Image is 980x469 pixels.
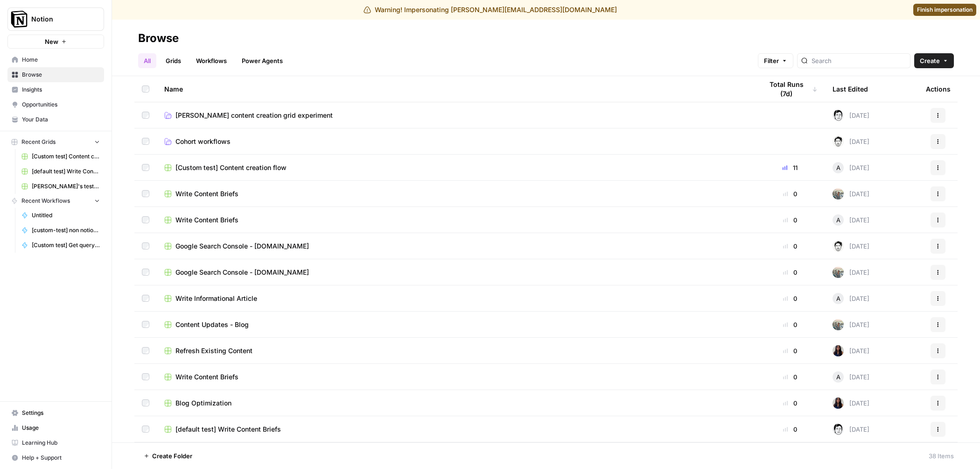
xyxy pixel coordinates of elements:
div: 0 [763,268,818,277]
div: [DATE] [833,162,869,173]
span: Learning Hub [22,439,100,447]
div: Actions [926,76,951,102]
span: New [45,37,58,46]
span: [Custom test] Content creation flow [175,163,287,172]
div: [DATE] [833,267,869,278]
a: Settings [7,405,104,420]
a: Untitled [17,208,104,223]
span: Google Search Console - [DOMAIN_NAME] [175,242,309,251]
div: 0 [763,294,818,303]
img: 75qonnoumdsaaghxm7olv8a2cxbb [833,267,844,278]
button: Help + Support [7,450,104,465]
div: Warning! Impersonating [PERSON_NAME][EMAIL_ADDRESS][DOMAIN_NAME] [364,5,617,14]
a: Workflows [190,53,232,68]
img: 5lp2bkrprq8dftg9hzi4ynhb01dj [833,136,844,147]
span: Insights [22,85,100,94]
span: Write Content Briefs [175,372,238,382]
div: [DATE] [833,371,869,383]
span: [PERSON_NAME] content creation grid experiment [175,111,333,120]
div: 0 [763,189,818,199]
span: Your Data [22,115,100,124]
span: A [836,163,840,172]
a: Content Updates - Blog [164,320,748,329]
img: ygx76vswflo5630il17c0dd006mi [833,110,844,121]
a: [PERSON_NAME] content creation grid experiment [164,111,748,120]
a: [Custom test] Content creation flow [164,163,748,172]
span: A [836,294,840,303]
a: Grids [160,53,187,68]
span: Content Updates - Blog [175,320,249,329]
div: [DATE] [833,110,869,121]
span: Write Content Briefs [175,215,238,225]
a: [default test] Write Content Briefs [17,164,104,179]
span: Home [22,56,100,64]
div: [DATE] [833,136,869,147]
span: Usage [22,424,100,432]
button: Workspace: Notion [7,7,104,31]
span: [Custom test] Get query fanout from topic [32,241,100,249]
span: Recent Grids [21,138,56,146]
div: Browse [138,31,179,46]
a: Finish impersonation [913,4,976,16]
a: Usage [7,420,104,435]
div: 0 [763,425,818,434]
a: Write Content Briefs [164,372,748,382]
img: 75qonnoumdsaaghxm7olv8a2cxbb [833,188,844,199]
a: Write Content Briefs [164,189,748,199]
img: Notion Logo [11,11,28,28]
span: [default test] Write Content Briefs [175,425,281,434]
span: Write Informational Article [175,294,257,303]
div: 0 [763,398,818,408]
button: Recent Grids [7,135,104,149]
span: Opportunities [22,100,100,109]
button: Recent Workflows [7,194,104,208]
img: rox323kbkgutb4wcij4krxobkpon [833,345,844,356]
a: [Custom test] Content creation flow [17,149,104,164]
span: Recent Workflows [21,197,70,205]
button: Create [914,53,954,68]
div: 0 [763,346,818,355]
span: Settings [22,409,100,417]
span: Blog Optimization [175,398,231,408]
a: Refresh Existing Content [164,346,748,355]
span: Create Folder [152,451,192,461]
div: [DATE] [833,293,869,304]
span: [default test] Write Content Briefs [32,167,100,176]
div: 38 Items [929,451,954,461]
a: [Custom test] Get query fanout from topic [17,238,104,253]
span: A [836,372,840,382]
div: [DATE] [833,345,869,356]
span: Untitled [32,211,100,220]
span: Google Search Console - [DOMAIN_NAME] [175,268,309,277]
span: Refresh Existing Content [175,346,252,355]
a: [default test] Write Content Briefs [164,425,748,434]
a: All [138,53,156,68]
img: rox323kbkgutb4wcij4krxobkpon [833,398,844,409]
a: Browse [7,67,104,82]
a: [PERSON_NAME]'s test Grid [17,179,104,194]
a: Insights [7,82,104,97]
span: [PERSON_NAME]'s test Grid [32,182,100,191]
a: Write Informational Article [164,294,748,303]
div: Total Runs (7d) [763,76,818,102]
span: Cohort workflows [175,137,231,146]
div: 0 [763,215,818,225]
a: Write Content Briefs [164,215,748,225]
a: Your Data [7,112,104,127]
img: ygx76vswflo5630il17c0dd006mi [833,424,844,435]
a: Power Agents [236,53,288,68]
div: Last Edited [833,76,868,102]
span: Write Content Briefs [175,189,238,199]
span: A [836,215,840,225]
a: Google Search Console - [DOMAIN_NAME] [164,268,748,277]
div: [DATE] [833,424,869,435]
span: Finish impersonation [917,6,973,14]
button: Create Folder [138,448,198,463]
img: 75qonnoumdsaaghxm7olv8a2cxbb [833,319,844,330]
div: [DATE] [833,214,869,226]
div: [DATE] [833,319,869,330]
div: 0 [763,242,818,251]
img: 5lp2bkrprq8dftg9hzi4ynhb01dj [833,241,844,252]
a: Cohort workflows [164,137,748,146]
button: New [7,35,104,49]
